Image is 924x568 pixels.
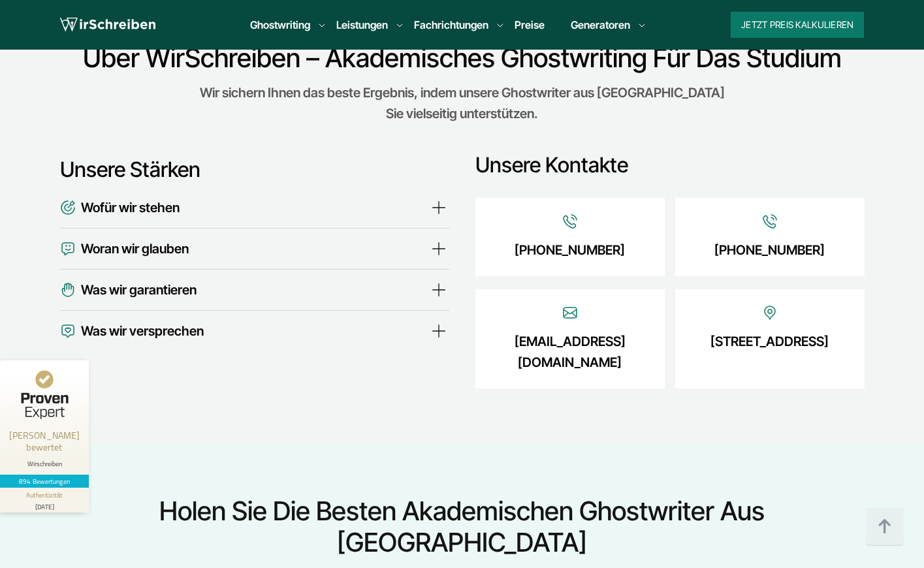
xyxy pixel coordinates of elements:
[60,279,76,300] img: Icon
[26,490,63,500] div: Authentizität
[81,238,189,259] span: Woran wir glauben
[515,240,625,260] a: [PHONE_NUMBER]
[81,279,197,300] span: Was wir garantieren
[515,18,545,31] a: Preise
[5,460,84,468] div: Wirschreiben
[562,305,578,321] img: Icon
[197,82,727,124] p: Wir sichern Ihnen das beste Ergebnis, indem unsere Ghostwriter aus [GEOGRAPHIC_DATA] Sie vielseit...
[865,507,904,546] img: button top
[714,240,825,260] a: [PHONE_NUMBER]
[762,305,778,321] img: Icon
[494,331,645,373] a: [EMAIL_ADDRESS][DOMAIN_NAME]
[60,321,76,341] img: Icon
[55,42,870,74] h2: Über WirSchreiben – Akademisches Ghostwriting für das Studium
[762,213,778,229] img: Icon
[562,213,578,229] img: Icon
[731,12,864,38] button: Jetzt Preis kalkulieren
[60,238,76,259] img: Icon
[571,17,630,33] a: Generatoren
[81,197,180,218] span: Wofür wir stehen
[60,321,449,341] summary: Was wir versprechen
[710,331,829,352] a: [STREET_ADDRESS]
[5,500,84,510] div: [DATE]
[414,17,488,33] a: Fachrichtungen
[250,17,310,33] a: Ghostwriting
[60,15,155,35] img: logo wirschreiben
[60,197,449,218] summary: Wofür wir stehen
[60,157,449,183] div: Unsere Stärken
[60,238,449,259] summary: Woran wir glauben
[475,152,865,178] div: Unsere Kontakte
[336,17,388,33] a: Leistungen
[81,321,204,341] span: Was wir versprechen
[60,197,76,218] img: Icon
[56,496,869,558] h2: Holen Sie die besten akademischen Ghostwriter aus [GEOGRAPHIC_DATA]
[60,279,449,300] summary: Was wir garantieren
